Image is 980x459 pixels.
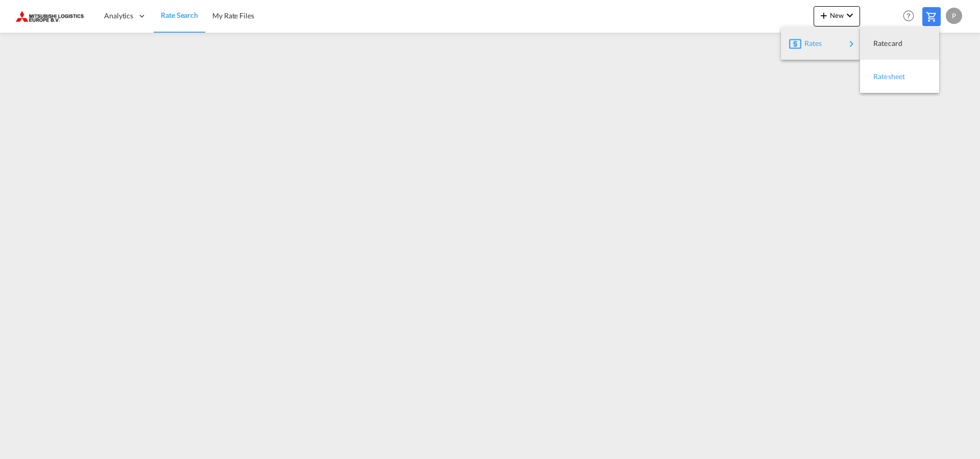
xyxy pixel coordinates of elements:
[804,33,817,54] span: Rates
[868,64,931,89] div: Ratesheet
[868,31,931,56] div: Ratecard
[873,66,885,87] span: Ratesheet
[873,33,885,54] span: Ratecard
[845,38,857,50] md-icon: icon-chevron-right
